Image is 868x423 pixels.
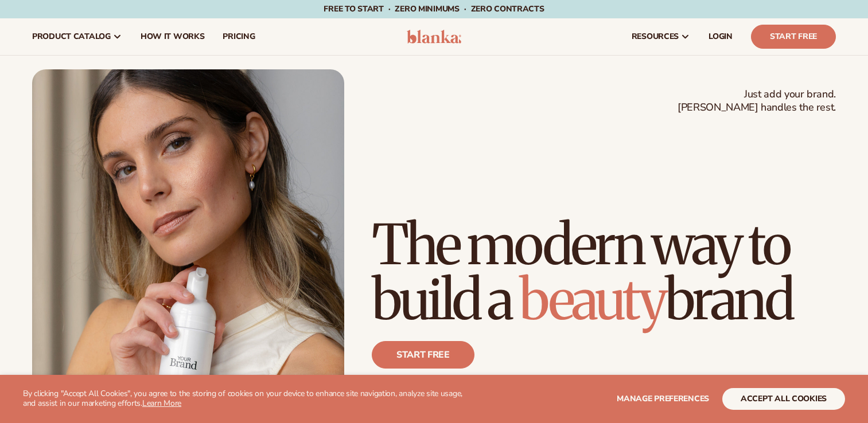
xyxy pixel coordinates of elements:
[407,30,461,44] img: logo
[751,25,836,49] a: Start Free
[32,32,111,41] span: product catalog
[23,18,131,55] a: product catalog
[622,18,699,55] a: resources
[213,18,264,55] a: pricing
[372,217,836,327] h1: The modern way to build a brand
[632,32,679,41] span: resources
[699,18,742,55] a: LOGIN
[617,388,709,410] button: Manage preferences
[141,32,205,41] span: How It Works
[223,32,255,41] span: pricing
[678,88,836,115] span: Just add your brand. [PERSON_NAME] handles the rest.
[519,265,665,334] span: beauty
[372,341,474,369] a: Start free
[709,32,733,41] span: LOGIN
[131,18,214,55] a: How It Works
[617,393,709,404] span: Manage preferences
[324,3,544,14] span: Free to start · ZERO minimums · ZERO contracts
[722,388,845,410] button: accept all cookies
[23,389,471,409] p: By clicking "Accept All Cookies", you agree to the storing of cookies on your device to enhance s...
[142,398,181,409] a: Learn More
